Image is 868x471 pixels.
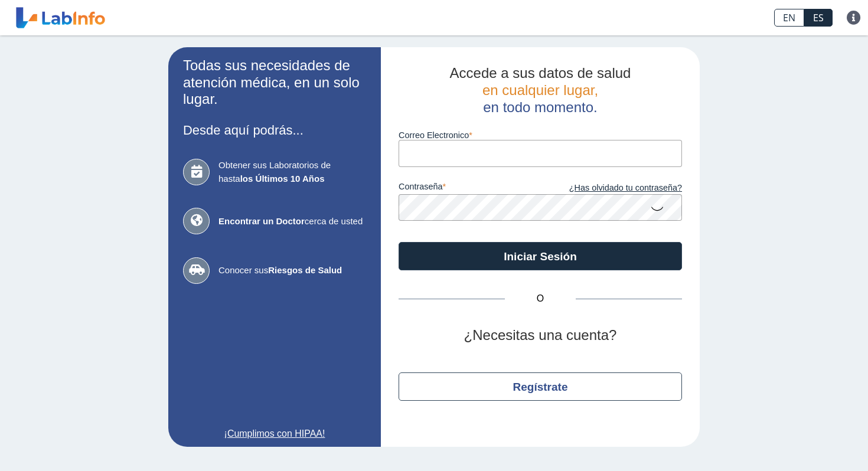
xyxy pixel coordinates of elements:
span: cerca de usted [218,215,366,228]
a: EN [774,9,804,27]
a: ¿Has olvidado tu contraseña? [540,182,682,195]
button: Regístrate [399,372,682,401]
span: Conocer sus [218,264,366,277]
label: Correo Electronico [399,130,682,140]
button: Iniciar Sesión [399,242,682,270]
b: Riesgos de Salud [268,265,342,275]
h3: Desde aquí podrás... [183,123,366,138]
label: contraseña [399,182,540,195]
span: en cualquier lugar, [482,82,598,98]
span: Obtener sus Laboratorios de hasta [218,159,366,185]
a: ES [804,9,833,27]
b: Encontrar un Doctor [218,216,305,226]
b: los Últimos 10 Años [240,174,325,184]
span: en todo momento. [483,99,597,115]
span: Accede a sus datos de salud [450,65,631,81]
h2: ¿Necesitas una cuenta? [399,327,682,344]
h2: Todas sus necesidades de atención médica, en un solo lugar. [183,57,366,108]
a: ¡Cumplimos con HIPAA! [183,427,366,441]
span: O [505,292,576,306]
